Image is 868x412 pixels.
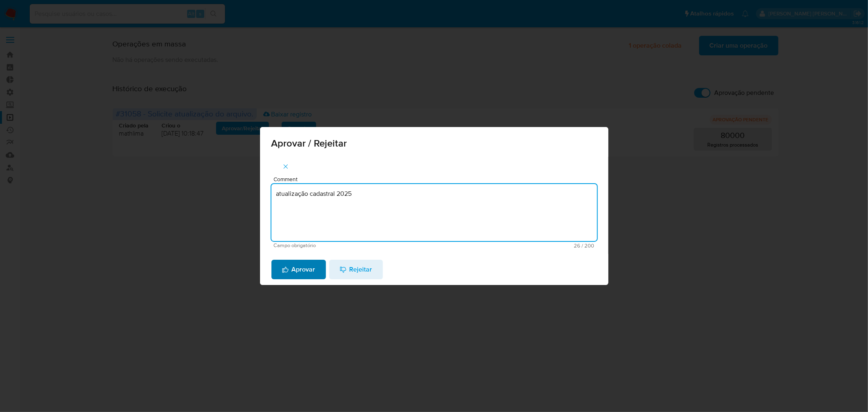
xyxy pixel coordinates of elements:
button: Rejeitar [329,260,383,279]
span: Comment [274,176,599,182]
span: Aprovar / Rejeitar [271,138,597,148]
textarea: atualização cadastral 2025 [271,184,597,241]
span: Aprovar [282,261,315,278]
span: Campo obrigatório [274,243,434,248]
span: Máximo 200 caracteres [434,243,595,248]
button: Aprovar [271,260,326,279]
span: Rejeitar [340,261,372,278]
